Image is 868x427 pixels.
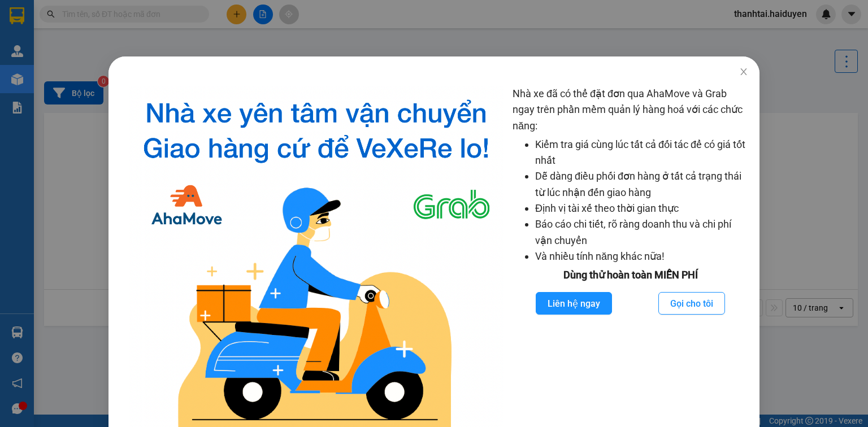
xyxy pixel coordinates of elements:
[728,56,759,88] button: Close
[536,292,612,315] button: Liên hệ ngay
[670,297,713,311] span: Gọi cho tôi
[535,168,748,201] li: Dễ dàng điều phối đơn hàng ở tất cả trạng thái từ lúc nhận đến giao hàng
[513,267,748,283] div: Dùng thử hoàn toàn MIỄN PHÍ
[535,249,748,264] li: Và nhiều tính năng khác nữa!
[535,216,748,249] li: Báo cáo chi tiết, rõ ràng doanh thu và chi phí vận chuyển
[548,297,600,311] span: Liên hệ ngay
[658,292,725,315] button: Gọi cho tôi
[535,137,748,169] li: Kiểm tra giá cùng lúc tất cả đối tác để có giá tốt nhất
[739,67,748,76] span: close
[535,201,748,216] li: Định vị tài xế theo thời gian thực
